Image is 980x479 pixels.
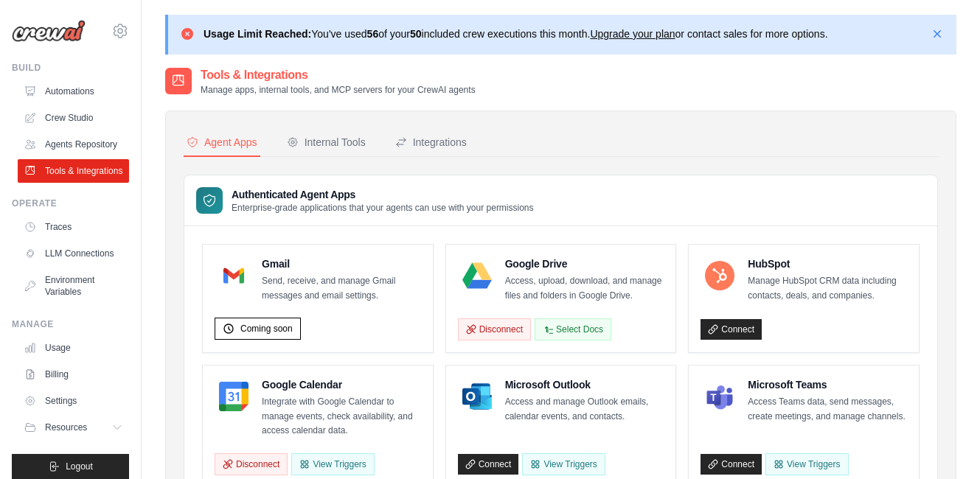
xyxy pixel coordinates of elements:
a: Connect [701,319,762,340]
p: Access, upload, download, and manage files and folders in Google Drive. [505,274,664,303]
a: Tools & Integrations [18,159,129,183]
h4: Gmail [262,256,421,271]
a: Billing [18,363,129,386]
h4: Microsoft Teams [748,377,907,392]
a: Connect [701,454,762,475]
p: Manage apps, internal tools, and MCP servers for your CrewAI agents [201,84,476,96]
a: Usage [18,336,129,360]
span: Logout [66,461,93,472]
img: Microsoft Teams Logo [705,382,734,411]
div: Manage [12,318,129,330]
h2: Tools & Integrations [201,66,476,84]
button: Disconnect [458,318,531,340]
a: Settings [18,389,129,413]
p: Access and manage Outlook emails, calendar events, and contacts. [505,395,664,424]
a: Upgrade your plan [590,28,675,40]
p: Enterprise-grade applications that your agents can use with your permissions [232,202,534,214]
div: Agent Apps [187,135,257,150]
p: Send, receive, and manage Gmail messages and email settings. [262,274,421,303]
p: Integrate with Google Calendar to manage events, check availability, and access calendar data. [262,395,421,438]
: View Triggers [522,453,605,475]
p: Manage HubSpot CRM data including contacts, deals, and companies. [748,274,907,303]
img: Google Drive Logo [462,261,492,290]
button: Resources [18,416,129,439]
a: Connect [458,454,519,475]
strong: 56 [367,28,379,40]
div: Internal Tools [287,135,366,150]
img: Microsoft Outlook Logo [462,382,492,411]
a: LLM Connections [18,242,129,265]
button: View Triggers [291,453,374,475]
img: Google Calendar Logo [219,382,249,411]
div: Build [12,62,129,74]
button: Agent Apps [184,129,260,157]
strong: Usage Limit Reached: [204,28,311,40]
span: Coming soon [240,323,293,335]
h4: Microsoft Outlook [505,377,664,392]
button: Disconnect [215,453,288,475]
div: Integrations [395,135,467,150]
a: Agents Repository [18,133,129,156]
p: Access Teams data, send messages, create meetings, and manage channels. [748,395,907,424]
a: Crew Studio [18,106,129,130]
a: Traces [18,215,129,239]
button: Integrations [392,129,470,157]
: View Triggers [765,453,848,475]
h4: HubSpot [748,256,907,271]
div: Operate [12,197,129,209]
img: HubSpot Logo [705,261,734,290]
a: Automations [18,80,129,103]
button: Internal Tools [284,129,369,157]
span: Resources [45,422,87,433]
button: Logout [12,454,129,479]
a: Environment Variables [18,268,129,304]
h4: Google Calendar [262,377,421,392]
img: Gmail Logo [219,261,249,290]
button: Select Docs [535,318,611,340]
p: You've used of your included crew executions this month. or contact sales for more options. [204,27,828,41]
strong: 50 [410,28,422,40]
h3: Authenticated Agent Apps [232,187,534,202]
img: Logo [12,20,86,42]
h4: Google Drive [505,256,664,271]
